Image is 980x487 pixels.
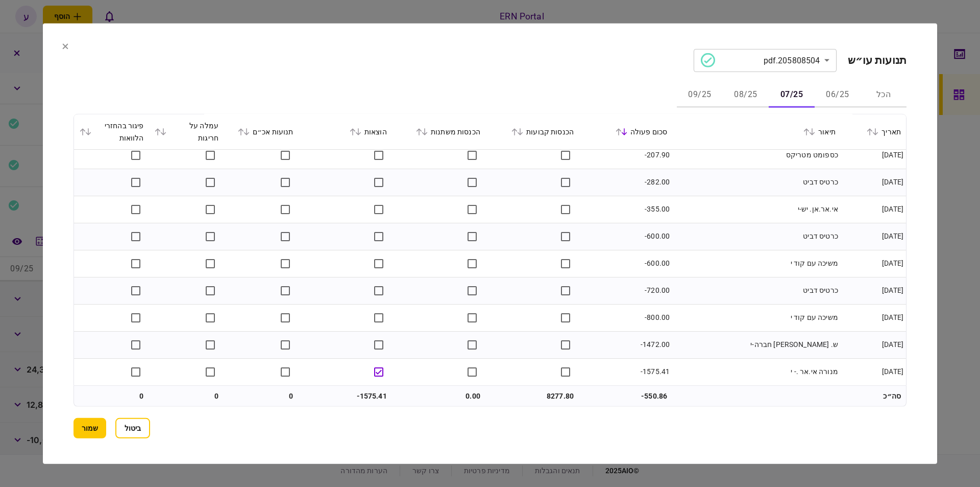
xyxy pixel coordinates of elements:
[229,125,293,137] div: תנועות אכ״ם
[841,386,906,406] td: סה״כ
[491,125,574,137] div: הכנסות קבועות
[841,169,906,196] td: [DATE]
[672,196,841,223] td: אי.אר.אן. יש-י
[723,83,769,107] button: 08/25
[74,386,149,406] td: 0
[701,53,820,67] div: 205808504.pdf
[841,277,906,304] td: [DATE]
[672,277,841,304] td: כרטיס דביט
[672,358,841,385] td: מנורה אי.אר .- י
[861,83,906,107] button: הכל
[841,358,906,385] td: [DATE]
[79,119,144,144] div: פיגור בהחזרי הלוואות
[841,331,906,358] td: [DATE]
[841,142,906,169] td: [DATE]
[299,386,392,406] td: -1575.41
[672,331,841,358] td: ש. [PERSON_NAME] חברה-י
[677,125,836,137] div: תיאור
[584,125,667,137] div: סכום פעולה
[579,304,672,331] td: -800.00
[224,386,299,406] td: 0
[115,418,150,438] button: ביטול
[579,169,672,196] td: -282.00
[154,119,219,144] div: עמלה על חריגות
[73,418,106,438] button: שמור
[304,125,387,137] div: הוצאות
[677,83,723,107] button: 09/25
[769,83,815,107] button: 07/25
[579,358,672,385] td: -1575.41
[579,331,672,358] td: -1472.00
[579,142,672,169] td: -207.90
[672,250,841,277] td: משיכה עם קוד י
[485,386,579,406] td: 8277.80
[841,304,906,331] td: [DATE]
[672,142,841,169] td: כספומט מטריקס
[397,125,480,137] div: הכנסות משתנות
[841,196,906,223] td: [DATE]
[579,196,672,223] td: -355.00
[672,304,841,331] td: משיכה עם קוד י
[392,386,485,406] td: 0.00
[672,169,841,196] td: כרטיס דביט
[579,250,672,277] td: -600.00
[841,223,906,250] td: [DATE]
[579,223,672,250] td: -600.00
[579,386,672,406] td: -550.86
[579,277,672,304] td: -720.00
[846,125,901,137] div: תאריך
[841,250,906,277] td: [DATE]
[848,54,906,66] h2: תנועות עו״ש
[815,83,861,107] button: 06/25
[672,223,841,250] td: כרטיס דביט
[149,386,224,406] td: 0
